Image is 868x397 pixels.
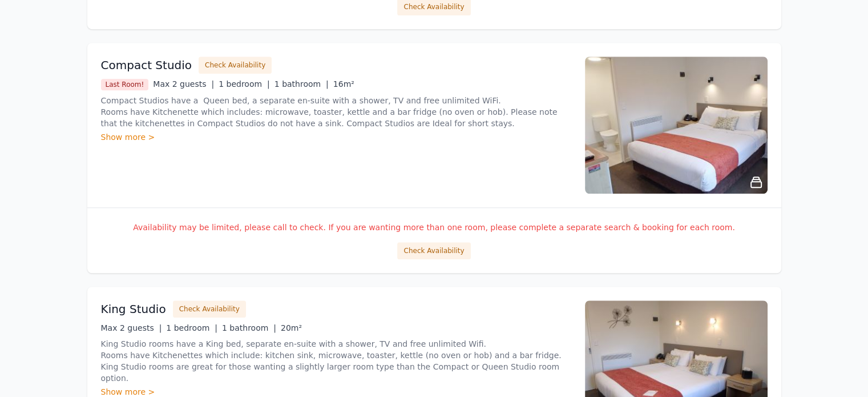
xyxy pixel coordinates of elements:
[281,323,302,332] span: 20m²
[101,131,571,143] div: Show more >
[173,300,246,318] button: Check Availability
[101,95,571,129] p: Compact Studios have a Queen bed, a separate en-suite with a shower, TV and free unlimited WiFi. ...
[101,338,571,384] p: King Studio rooms have a King bed, separate en-suite with a shower, TV and free unlimited Wifi. R...
[222,323,276,332] span: 1 bathroom |
[166,323,217,332] span: 1 bedroom |
[274,79,329,89] span: 1 bathroom |
[101,301,166,317] h3: King Studio
[101,222,768,233] p: Availability may be limited, please call to check. If you are wanting more than one room, please ...
[101,323,162,332] span: Max 2 guests |
[397,242,470,259] button: Check Availability
[101,57,192,73] h3: Compact Studio
[153,79,214,89] span: Max 2 guests |
[199,57,272,74] button: Check Availability
[219,79,270,89] span: 1 bedroom |
[101,79,149,90] span: Last Room!
[333,79,354,89] span: 16m²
